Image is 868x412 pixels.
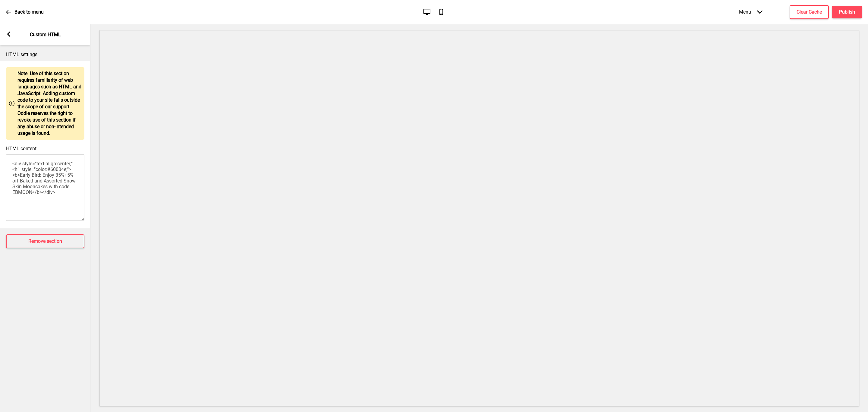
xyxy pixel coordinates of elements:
p: Custom HTML [30,31,61,38]
label: HTML content [6,146,36,151]
p: Note: Use of this section requires familiarity of web languages such as HTML and JavaScript. Addi... [17,70,81,137]
button: Publish [832,6,862,18]
a: Back to menu [6,4,44,20]
button: Remove section [6,234,84,248]
p: Back to menu [14,9,44,15]
h4: Remove section [28,238,62,245]
p: HTML settings [6,51,84,58]
h4: Publish [839,9,855,15]
div: Menu [733,3,769,21]
button: Clear Cache [790,5,829,19]
h4: Clear Cache [797,9,822,15]
textarea: <div style="text-align:center;"<h1 style="color:#60004e;"><b>Early Bird: Enjoy 35%+5% off Baked a... [6,154,84,221]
